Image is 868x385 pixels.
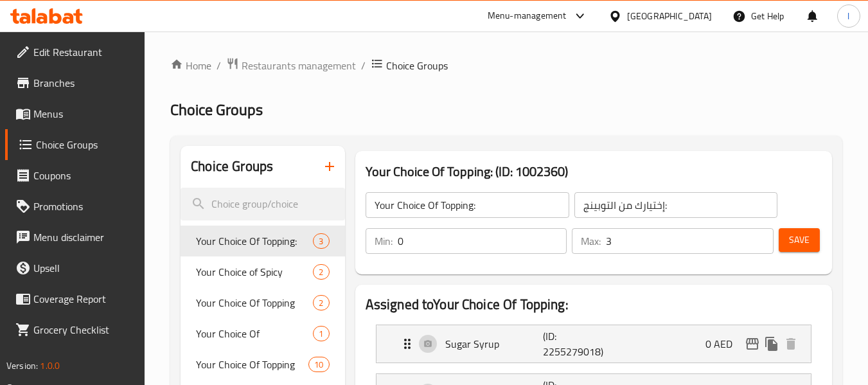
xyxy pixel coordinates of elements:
h2: Assigned to Your Choice Of Topping: [366,295,822,314]
span: Choice Groups [170,95,263,124]
span: Grocery Checklist [33,322,135,337]
span: Menus [33,106,135,121]
button: duplicate [762,334,781,354]
span: Save [789,232,810,248]
button: delete [781,334,801,354]
span: Your Choice Of Topping [196,295,313,310]
p: (ID: 2255279018) [543,328,608,359]
a: Branches [5,67,145,98]
a: Coupons [5,160,145,191]
p: Min: [375,233,393,249]
a: Upsell [5,253,145,283]
span: Restaurants management [242,58,356,73]
span: Upsell [33,260,135,276]
a: Home [170,58,211,73]
span: 3 [314,235,328,247]
p: 0 AED [705,336,743,352]
span: 2 [314,266,328,278]
nav: breadcrumb [170,57,842,74]
button: edit [743,334,762,354]
span: 1.0.0 [40,357,60,374]
button: Save [779,228,820,252]
li: / [217,58,221,73]
li: Expand [366,319,822,368]
a: Choice Groups [5,129,145,160]
span: Coupons [33,168,135,183]
a: Edit Restaurant [5,37,145,67]
span: Version: [6,357,38,374]
input: search [181,188,344,220]
div: Expand [376,325,811,363]
span: Coverage Report [33,291,135,307]
a: Grocery Checklist [5,314,145,345]
span: Choice Groups [386,58,448,73]
a: Promotions [5,191,145,222]
p: Sugar Syrup [445,336,544,352]
h2: Choice Groups [191,157,273,176]
span: 10 [309,359,328,371]
p: Max: [581,233,601,249]
span: Your Choice Of Topping: [196,233,313,249]
span: 1 [314,328,328,340]
span: Edit Restaurant [33,44,135,60]
div: Choices [308,357,329,372]
span: Promotions [33,199,135,214]
a: Coverage Report [5,283,145,314]
div: Your Choice Of1 [181,318,344,349]
span: Your Choice Of Topping [196,357,308,372]
div: Your Choice of Spicy2 [181,256,344,287]
a: Restaurants management [226,57,356,74]
div: Your Choice Of Topping2 [181,287,344,318]
li: / [361,58,366,73]
div: Choices [313,233,329,249]
div: [GEOGRAPHIC_DATA] [627,9,712,23]
div: Menu-management [488,8,567,24]
span: Choice Groups [36,137,135,152]
div: Your Choice Of Topping10 [181,349,344,380]
div: Choices [313,264,329,280]
div: Your Choice Of Topping:3 [181,226,344,256]
div: Choices [313,295,329,310]
h3: Your Choice Of Topping: (ID: 1002360) [366,161,822,182]
span: Your Choice of Spicy [196,264,313,280]
span: 2 [314,297,328,309]
span: Your Choice Of [196,326,313,341]
div: Choices [313,326,329,341]
span: Branches [33,75,135,91]
a: Menus [5,98,145,129]
span: Menu disclaimer [33,229,135,245]
a: Menu disclaimer [5,222,145,253]
span: l [847,9,849,23]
